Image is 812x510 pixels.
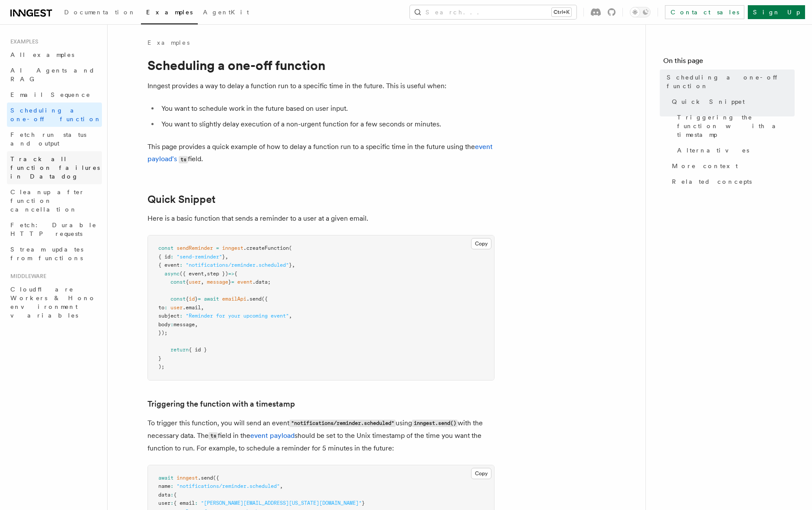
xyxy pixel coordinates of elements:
p: Here is a basic function that sends a reminder to a user at a given email. [147,212,494,225]
span: const [170,279,186,285]
span: async [164,271,180,277]
span: data [158,492,170,498]
span: { id [158,254,170,260]
span: , [204,271,207,277]
span: subject [158,313,180,319]
span: inngest [177,475,198,481]
code: inngest.send() [412,420,458,427]
span: }); [158,330,167,336]
span: { email [174,500,195,506]
a: Examples [147,38,190,47]
span: ({ [262,296,268,302]
span: AI Agents and RAG [10,67,95,83]
h4: On this page [663,56,795,70]
li: You want to schedule work in the future based on user input. [159,103,494,115]
span: user [158,500,170,506]
span: Fetch: Durable HTTP requests [10,222,97,237]
a: Scheduling a one-off function [7,103,102,127]
span: user [170,305,183,311]
span: { [186,279,189,285]
a: Quick Snippet [147,193,216,205]
span: ); [158,364,164,370]
span: id [189,296,195,302]
a: Track all function failures in Datadog [7,151,102,184]
button: Copy [471,238,491,249]
span: .send [198,475,213,481]
span: , [201,279,204,285]
span: .send [246,296,262,302]
span: await [158,475,174,481]
a: Stream updates from functions [7,242,102,266]
span: "notifications/reminder.scheduled" [186,262,289,268]
p: To trigger this function, you will send an event using with the necessary data. The field in the ... [147,417,494,454]
a: Related concepts [668,174,795,189]
a: Triggering the function with a timestamp [147,398,295,410]
span: More context [672,162,738,170]
span: Stream updates from functions [10,246,83,262]
span: } [222,254,225,260]
a: Triggering the function with a timestamp [674,109,795,142]
span: await [204,296,219,302]
span: : [170,321,174,328]
span: { [186,296,189,302]
span: , [292,262,295,268]
span: .createFunction [243,245,289,251]
a: Sign Up [748,5,805,19]
span: Triggering the function with a timestamp [677,113,795,139]
a: Cleanup after function cancellation [7,184,102,217]
span: "Reminder for your upcoming event" [186,313,289,319]
span: const [158,245,174,251]
span: , [225,254,228,260]
span: message [207,279,228,285]
a: Fetch run status and output [7,127,102,151]
span: "notifications/reminder.scheduled" [177,483,280,489]
span: "[PERSON_NAME][EMAIL_ADDRESS][US_STATE][DOMAIN_NAME]" [201,500,362,506]
p: This page provides a quick example of how to delay a function run to a specific time in the futur... [147,141,494,166]
span: name [158,483,170,489]
span: Middleware [7,273,46,280]
span: } [228,279,231,285]
span: event [237,279,252,285]
span: to [158,305,164,311]
span: { event [158,262,180,268]
button: Toggle dark mode [630,7,651,17]
a: All examples [7,47,102,63]
span: const [170,296,186,302]
span: { id } [189,347,207,353]
span: ( [289,245,292,251]
span: emailApi [222,296,246,302]
span: => [228,271,234,277]
span: } [195,296,198,302]
a: Quick Snippet [668,94,795,109]
span: inngest [222,245,243,251]
button: Copy [471,468,491,479]
span: Quick Snippet [672,97,745,106]
span: = [198,296,201,302]
span: : [170,492,174,498]
span: Fetch run status and output [10,131,86,147]
span: : [170,483,174,489]
span: { [234,271,237,277]
span: message [174,321,195,328]
span: All examples [10,51,74,58]
a: event payload [250,431,295,440]
a: Examples [141,3,198,24]
kbd: Ctrl+K [552,8,571,17]
a: Email Sequence [7,87,102,103]
span: sendReminder [177,245,213,251]
span: , [195,321,198,328]
code: "notifications/reminder.scheduled" [289,420,396,427]
span: : [180,262,183,268]
span: Documentation [64,9,136,16]
span: : [180,313,183,319]
span: Related concepts [672,177,752,186]
h1: Scheduling a one-off function [147,57,494,73]
span: : [195,500,198,506]
a: Fetch: Durable HTTP requests [7,217,102,242]
span: ({ [213,475,219,481]
code: ts [209,432,218,440]
span: Alternatives [677,146,749,155]
a: Alternatives [674,142,795,158]
a: AI Agents and RAG [7,63,102,87]
span: , [280,483,283,489]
